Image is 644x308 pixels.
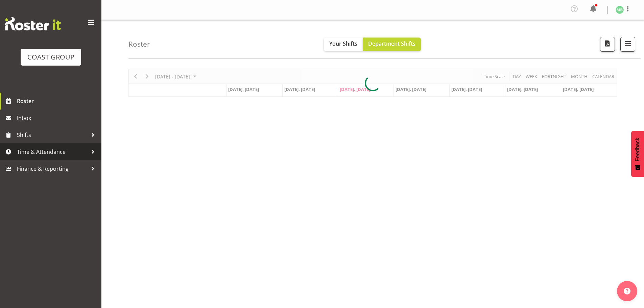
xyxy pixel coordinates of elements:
[624,288,630,294] img: help-xxl-2.png
[368,40,415,47] span: Department Shifts
[635,138,641,161] span: Feedback
[27,52,74,62] div: COAST GROUP
[17,164,88,174] span: Finance & Reporting
[616,6,624,14] img: mike-bullock1158.jpg
[17,113,98,123] span: Inbox
[17,96,98,106] span: Roster
[5,17,61,30] img: Rosterit website logo
[17,130,88,140] span: Shifts
[620,37,635,52] button: Filter Shifts
[631,131,644,177] button: Feedback - Show survey
[324,38,363,51] button: Your Shifts
[17,147,88,157] span: Time & Attendance
[600,37,615,52] button: Download a PDF of the roster according to the set date range.
[363,38,421,51] button: Department Shifts
[128,40,150,48] h4: Roster
[329,40,357,47] span: Your Shifts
